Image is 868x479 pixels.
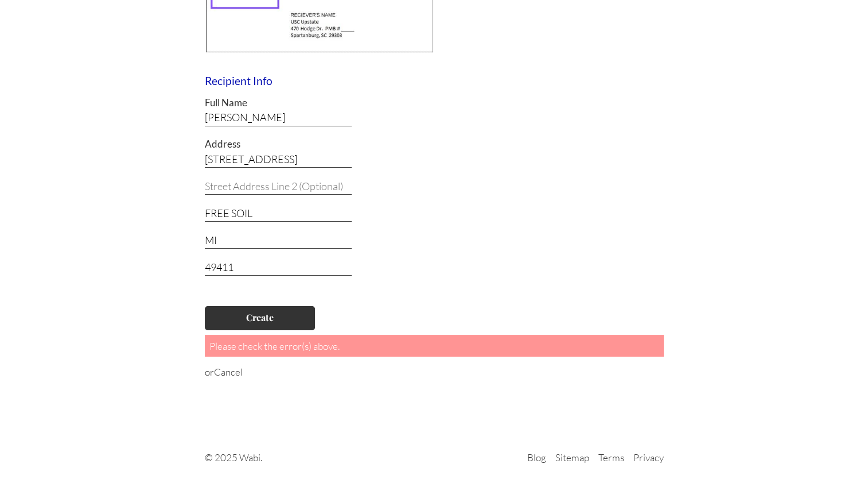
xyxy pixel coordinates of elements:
input: Street Address Line 2 (Optional) [205,180,352,195]
a: Privacy [633,451,664,463]
div: or [205,366,664,378]
span: © 2025 Wabi. [205,451,262,463]
input: Zip Code [205,261,352,276]
a: Blog [527,451,546,463]
input: Street Address Line 1 [205,153,352,168]
label: Address [205,138,240,150]
div: Please check the error(s) above. [205,335,664,357]
a: Cancel [214,366,243,378]
label: Full Name [205,96,247,109]
div: Recipient Info [205,74,664,87]
a: Terms [598,451,624,463]
input: City [205,207,352,222]
a: Sitemap [555,451,589,463]
button: Create [205,306,315,330]
input: State [205,234,352,249]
